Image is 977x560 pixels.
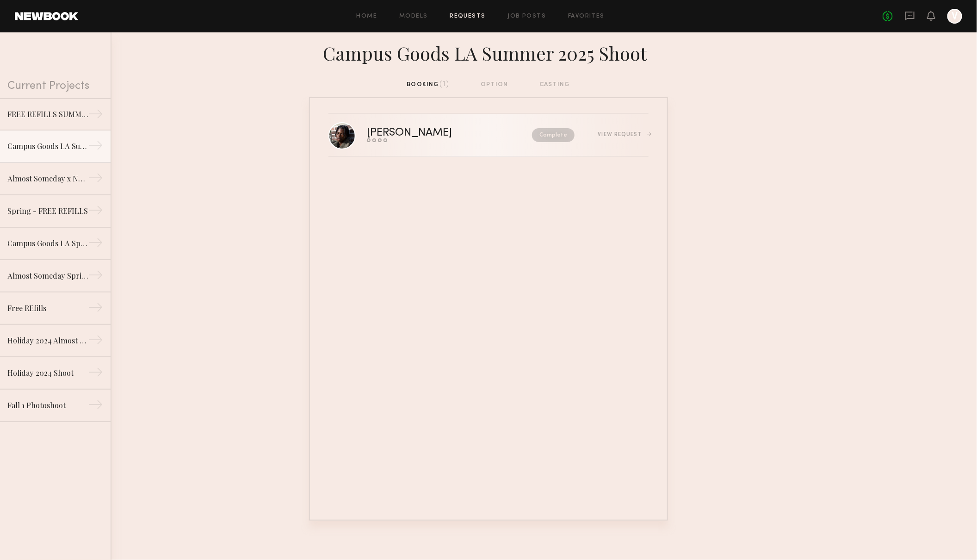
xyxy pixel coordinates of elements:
[450,13,486,19] a: Requests
[7,205,88,217] div: Spring - FREE REFILLS
[7,109,88,120] div: FREE REFILLS SUMMER 2025 SHOOT
[7,238,88,249] div: Campus Goods LA Spring 2025 Shoot
[7,367,88,379] div: Holiday 2024 Shoot
[88,106,103,125] div: →
[88,138,103,156] div: →
[88,170,103,189] div: →
[88,203,103,221] div: →
[357,13,377,19] a: Home
[88,300,103,318] div: →
[88,268,103,286] div: →
[328,114,649,157] a: [PERSON_NAME]CompleteView Request
[947,9,962,24] a: V
[508,13,546,19] a: Job Posts
[532,128,575,142] nb-request-status: Complete
[88,235,103,254] div: →
[367,128,492,138] div: [PERSON_NAME]
[7,173,88,184] div: Almost Someday x NBA 2025 Shoot
[88,332,103,351] div: →
[7,335,88,346] div: Holiday 2024 Almost Someday
[399,13,427,19] a: Models
[7,141,88,152] div: Campus Goods LA Summer 2025 Shoot
[88,365,103,383] div: →
[7,303,88,314] div: Free REfills
[568,13,605,19] a: Favorites
[7,400,88,411] div: Fall 1 Photoshoot
[309,40,668,65] div: Campus Goods LA Summer 2025 Shoot
[88,397,103,416] div: →
[7,270,88,281] div: Almost Someday Spring 2025 Shoot
[598,132,649,137] div: View Request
